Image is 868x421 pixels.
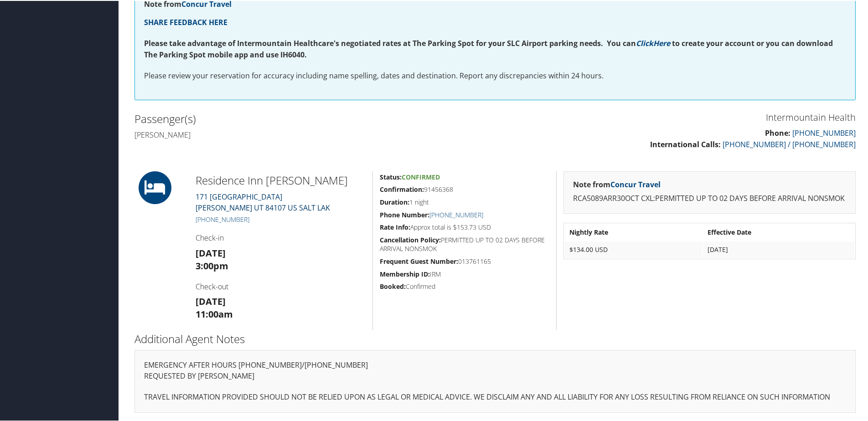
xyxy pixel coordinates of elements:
[144,390,846,402] p: TRAVEL INFORMATION PROVIDED SHOULD NOT BE RELIED UPON AS LEGAL OR MEDICAL ADVICE. WE DISCLAIM ANY...
[144,37,636,47] strong: Please take advantage of Intermountain Healthcare's negotiated rates at The Parking Spot for your...
[502,110,856,123] h3: Intermountain Health
[380,269,549,278] h5: IRM
[765,127,790,137] strong: Phone:
[703,223,854,240] th: Effective Date
[196,259,228,271] strong: 3:00pm
[380,184,549,193] h5: 91456368
[144,370,846,381] p: REQUESTED BY [PERSON_NAME]
[196,294,226,307] strong: [DATE]
[610,179,661,189] a: Concur Travel
[723,139,856,149] a: [PHONE_NUMBER] / [PHONE_NUMBER]
[380,256,458,265] strong: Frequent Guest Number:
[380,184,424,193] strong: Confirmation:
[380,269,430,277] strong: Membership ID:
[650,139,721,149] strong: International Calls:
[565,241,702,257] td: $134.00 USD
[134,349,856,411] div: EMERGENCY AFTER HOURS [PHONE_NUMBER]/[PHONE_NUMBER]
[134,129,488,139] h4: [PERSON_NAME]
[196,281,366,291] h4: Check-out
[653,37,670,47] a: Here
[144,69,846,81] p: Please review your reservation for accuracy including name spelling, dates and destination. Repor...
[380,222,549,231] h5: Approx total is $153.73 USD
[380,256,549,265] h5: 013761165
[565,223,702,240] th: Nightly Rate
[380,222,410,231] strong: Rate Info:
[196,246,226,258] strong: [DATE]
[134,330,856,346] h2: Additional Agent Notes
[380,281,406,290] strong: Booked:
[196,232,366,242] h4: Check-in
[134,110,488,126] h2: Passenger(s)
[636,37,653,47] a: Click
[196,214,249,223] a: [PHONE_NUMBER]
[380,235,441,243] strong: Cancellation Policy:
[573,179,661,189] strong: Note from
[380,197,409,205] strong: Duration:
[144,16,227,26] a: SHARE FEEDBACK HERE
[380,210,429,218] strong: Phone Number:
[196,172,366,187] h2: Residence Inn [PERSON_NAME]
[792,127,856,137] a: [PHONE_NUMBER]
[196,307,233,319] strong: 11:00am
[196,191,330,212] a: 171 [GEOGRAPHIC_DATA][PERSON_NAME] UT 84107 US SALT LAK
[703,241,854,257] td: [DATE]
[573,192,846,204] p: RCA5089ARR30OCT CXL:PERMITTED UP TO 02 DAYS BEFORE ARRIVAL NONSMOK
[380,172,402,180] strong: Status:
[429,210,483,218] a: [PHONE_NUMBER]
[402,172,440,180] span: Confirmed
[380,197,549,206] h5: 1 night
[380,235,549,252] h5: PERMITTED UP TO 02 DAYS BEFORE ARRIVAL NONSMOK
[380,281,549,290] h5: Confirmed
